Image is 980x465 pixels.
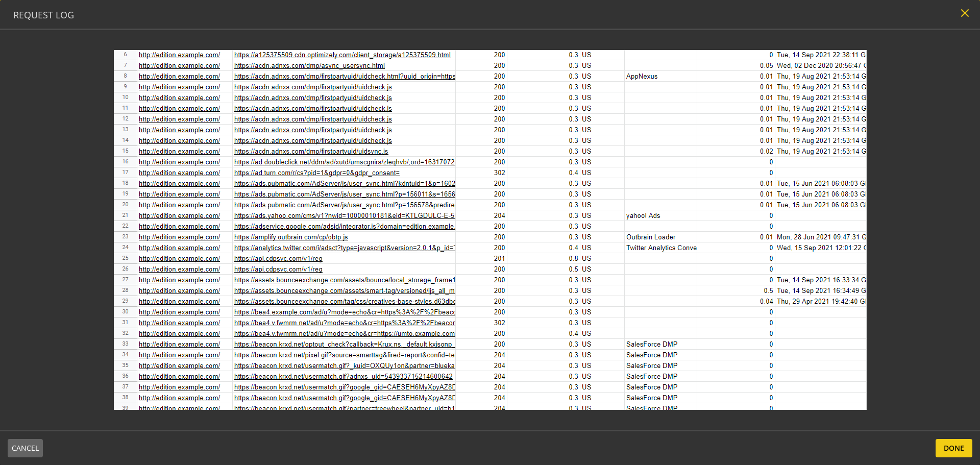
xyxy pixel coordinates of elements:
span: CANCEL [12,439,39,457]
button: Done [936,439,972,457]
span: Done [944,439,964,457]
mat-icon: close [958,6,972,20]
h4: Request Log [13,10,74,20]
button: CANCEL [8,439,43,457]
